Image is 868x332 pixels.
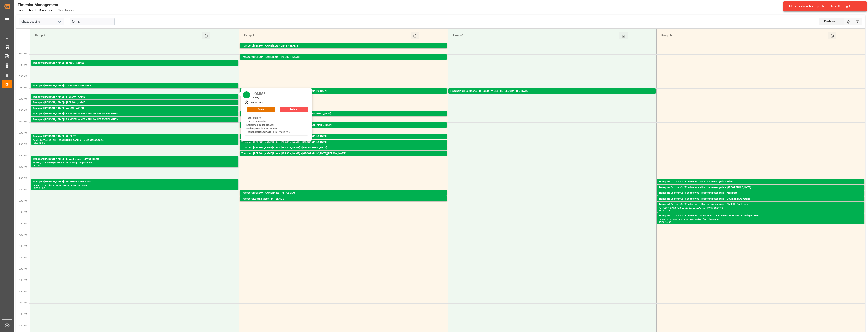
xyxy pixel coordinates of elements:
[19,290,27,293] span: 7:00 PM
[665,221,671,223] div: 16:00
[33,142,38,144] div: 12:00
[659,202,863,206] div: Transport Dachser Cof Foodservice - Dachser messagerie - Chalette Sur Loing
[29,9,53,12] a: Timeslot Management
[246,120,266,123] b: Total Trade Units
[450,93,654,97] div: Pallets: 7,TU: 440,City: [GEOGRAPHIC_DATA],Arrival: [DATE] 00:00:00
[19,177,27,179] span: 2:00 PM
[241,112,445,116] div: Transport [PERSON_NAME] Lots - GAVIGNET camion 2 - [GEOGRAPHIC_DATA]
[241,152,445,156] div: Transport [PERSON_NAME] Lots - [PERSON_NAME] - [GEOGRAPHIC_DATA][PERSON_NAME]
[38,187,39,189] div: -
[38,142,39,144] div: -
[56,19,63,25] button: open menu
[18,98,27,100] span: 10:30 AM
[19,279,27,281] span: 6:30 PM
[241,191,445,195] div: Transport [PERSON_NAME] Mess - m - CESTAS
[241,55,445,59] div: Transport [PERSON_NAME] Lots - [PERSON_NAME]
[33,116,237,119] div: Pallets: 3,TU: 429,City: TILLOY LES MOFFLAINES,Arrival: [DATE] 00:00:00
[241,197,445,201] div: Transport Kuehne Mess - m - SENLIS
[241,150,445,153] div: Pallets: ,TU: 465,City: [GEOGRAPHIC_DATA],Arrival: [DATE] 00:00:00
[33,157,237,161] div: Transport [PERSON_NAME] - EPAUX BEZU - EPAUX BEZU
[19,53,27,55] span: 8:30 AM
[18,2,74,8] div: Timeslot Management
[18,9,24,12] a: Home
[34,32,202,39] div: Ramp A
[664,210,665,212] div: -
[241,144,445,148] div: Pallets: ,TU: 31,City: [GEOGRAPHIC_DATA],Arrival: [DATE] 00:00:00
[241,48,445,51] div: Pallets: 2,TU: 626,City: [GEOGRAPHIC_DATA],Arrival: [DATE] 00:00:00
[659,210,665,212] div: 15:00
[242,32,411,39] div: Ramp B
[19,234,27,236] span: 4:30 PM
[19,200,27,202] span: 3:00 PM
[33,118,237,122] div: Transport [PERSON_NAME] LES MOFFLAINES - TILLOY LES MOFFLAINES
[18,87,27,89] span: 10:00 AM
[241,127,445,131] div: Pallets: 7,TU: 248,City: [GEOGRAPHIC_DATA],Arrival: [DATE] 00:00:00
[18,143,27,145] span: 12:30 PM
[33,139,237,142] div: Pallets: 23,TU: 2954,City: [GEOGRAPHIC_DATA],Arrival: [DATE] 00:00:00
[39,142,45,144] div: 12:30
[659,197,863,201] div: Transport Dachser Cof Foodservice - Dachser messagerie - Cournon D'Auvergne
[664,221,665,223] div: -
[241,156,445,159] div: Pallets: 1,TU: ,City: [GEOGRAPHIC_DATA][PERSON_NAME],Arrival: [DATE] 00:00:00
[19,166,27,168] span: 1:30 PM
[246,116,261,119] b: Total pallets
[33,88,237,91] div: Pallets: 4,TU: 112,City: TRAPPES,Arrival: [DATE] 00:00:00
[819,18,844,25] div: Dashboard
[19,256,27,259] span: 5:30 PM
[18,132,27,134] span: 12:00 PM
[33,161,237,165] div: Pallets: ,TU: 1008,City: EPAUX BEZU,Arrival: [DATE] 00:00:00
[659,218,863,221] div: Pallets: 5,TU: 108,City: Pringy Cedex,Arrival: [DATE] 00:00:00
[451,32,619,39] div: Ramp C
[33,105,237,108] div: Pallets: ,TU: 251,City: [GEOGRAPHIC_DATA],Arrival: [DATE] 00:00:00
[241,116,445,119] div: Pallets: 13,TU: 10,City: [GEOGRAPHIC_DATA],Arrival: [DATE] 00:00:00
[18,109,27,111] span: 11:00 AM
[257,101,258,105] div: -
[19,64,27,66] span: 9:00 AM
[241,134,445,139] div: Transport [PERSON_NAME] Lots - [PERSON_NAME] - [GEOGRAPHIC_DATA]
[659,206,863,210] div: Pallets: 3,TU: 12,City: Chalette Sur Loing,Arrival: [DATE] 00:00:00
[786,4,861,8] div: Table details have been updated. Refresh the Page!.
[241,195,445,199] div: Pallets: ,TU: 26,City: CESTAS,Arrival: [DATE] 00:00:00
[241,44,445,48] div: Transport [PERSON_NAME] Lots - DERE - SENLIS
[19,188,27,191] span: 2:30 PM
[70,18,115,25] input: DD-MM-YYYY
[19,154,27,157] span: 1:00 PM
[33,134,237,139] div: Transport [PERSON_NAME] - CHOLET
[19,302,27,304] span: 7:30 PM
[246,127,277,130] b: Delivery Destination Name
[659,180,863,184] div: Transport Dachser Cof Foodservice - Dachser messagerie - Mions
[33,99,237,103] div: Pallets: ,TU: 72,City: [GEOGRAPHIC_DATA],Arrival: [DATE] 00:00:00
[19,324,27,327] span: 8:30 PM
[659,221,665,223] div: 15:30
[38,165,39,166] div: -
[241,146,445,150] div: Transport [PERSON_NAME] Lots - [PERSON_NAME] - [GEOGRAPHIC_DATA]
[241,59,445,63] div: Pallets: 16,TU: 256,City: CARQUEFOU,Arrival: [DATE] 00:00:00
[659,190,863,193] div: Pallets: 1,TU: 26,City: [GEOGRAPHIC_DATA],Arrival: [DATE] 00:00:00
[450,89,654,93] div: Transport GT Solutions - BREGER - VILLETTE-[GEOGRAPHIC_DATA]
[251,90,267,96] div: LOMME
[33,112,237,116] div: Transport [PERSON_NAME] LES MOFFLAINES - TILLOY LES MOFFLAINES
[280,107,308,112] button: Delete
[246,116,290,134] div: : : 72 : 1 : : a1b674d3d7a0
[660,32,828,39] div: Ramp D
[659,214,863,218] div: Transport Dachser Cof Foodservice - Lots dans la ramasse MESSAGERIE - Pringy Cedex
[251,96,267,99] div: [DATE]
[18,121,27,123] span: 11:30 AM
[659,201,863,204] div: Pallets: 1,TU: 16,City: Cournon D'Auvergne,Arrival: [DATE] 00:00:00
[241,89,445,93] div: Transport [PERSON_NAME] Lots - [PERSON_NAME] - [GEOGRAPHIC_DATA]
[33,110,237,114] div: Pallets: 2,TU: 168,City: AVION,Arrival: [DATE] 00:00:00
[241,201,445,204] div: Pallets: ,TU: 208,City: [GEOGRAPHIC_DATA],Arrival: [DATE] 00:00:00
[659,195,863,199] div: Pallets: 1,TU: 82,City: [GEOGRAPHIC_DATA],Arrival: [DATE] 00:00:00
[33,84,237,88] div: Transport [PERSON_NAME] - TRAPPES - TRAPPES
[659,191,863,195] div: Transport Dachser Cof Foodservice - Dachser messagerie - Mormant
[19,211,27,213] span: 3:30 PM
[241,139,445,142] div: Pallets: 6,TU: 143,City: [GEOGRAPHIC_DATA],Arrival: [DATE] 00:00:00
[246,124,273,126] b: Estimated pallet places
[251,101,257,105] div: 10:15
[19,222,27,225] span: 4:00 PM
[659,186,863,190] div: Transport Dachser Cof Foodservice - Dachser messagerie - [GEOGRAPHIC_DATA]
[33,61,237,65] div: Transport [PERSON_NAME] - NIMES - NIMES
[19,75,27,77] span: 9:30 AM
[247,107,275,112] button: Open
[33,184,237,187] div: Pallets: ,TU: 90,City: WISSOUS,Arrival: [DATE] 00:00:00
